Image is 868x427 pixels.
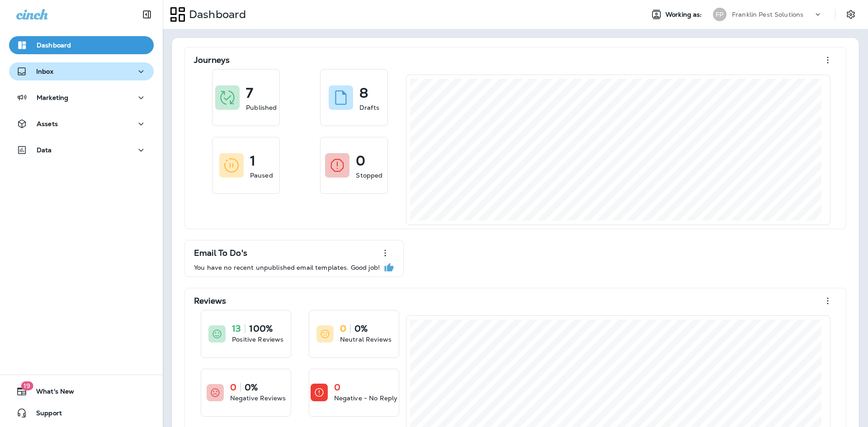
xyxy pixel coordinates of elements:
p: 0% [245,383,258,392]
p: Stopped [356,171,382,180]
p: Neutral Reviews [340,335,392,344]
span: What's New [27,388,74,399]
button: Support [9,404,154,422]
button: Data [9,141,154,159]
button: Settings [843,6,859,23]
p: Inbox [36,68,53,75]
p: 0 [334,383,340,392]
p: Journeys [194,56,230,65]
p: You have no recent unpublished email templates. Good job! [194,264,380,271]
p: Positive Reviews [232,335,283,344]
p: Data [37,146,52,154]
p: 100% [249,324,273,333]
p: 7 [246,89,253,98]
p: Reviews [194,296,226,305]
span: 19 [21,381,33,390]
p: Dashboard [37,42,71,49]
button: Inbox [9,62,154,80]
p: Dashboard [185,8,246,21]
p: 0 [230,383,236,392]
p: Negative - No Reply [334,394,398,403]
p: 0% [354,324,368,333]
div: FP [713,8,726,21]
p: 1 [250,156,255,165]
p: Email To Do's [194,249,247,258]
p: Drafts [359,103,379,112]
button: Assets [9,115,154,133]
p: 0 [356,156,365,165]
button: Collapse Sidebar [134,5,160,23]
button: 19What's New [9,382,154,400]
p: 13 [232,324,241,333]
span: Working as: [665,11,704,19]
p: Published [246,103,277,112]
p: Marketing [37,94,68,101]
p: Assets [37,120,58,127]
span: Support [27,409,62,420]
p: Paused [250,171,273,180]
p: Franklin Pest Solutions [732,11,803,18]
p: 8 [359,89,368,98]
button: Dashboard [9,36,154,54]
button: Marketing [9,89,154,107]
p: Negative Reviews [230,394,286,403]
p: 0 [340,324,346,333]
